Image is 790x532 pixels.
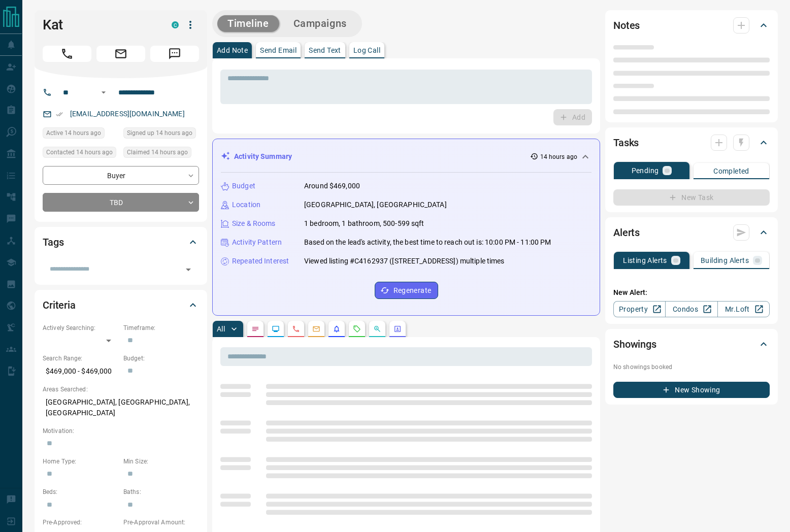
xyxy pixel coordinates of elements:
p: Search Range: [43,354,118,363]
p: Pending [632,167,659,174]
span: Message [150,46,199,62]
p: [GEOGRAPHIC_DATA], [GEOGRAPHIC_DATA], [GEOGRAPHIC_DATA] [43,394,199,421]
h2: Tags [43,234,63,250]
p: Areas Searched: [43,385,199,394]
p: Building Alerts [701,257,749,264]
div: Alerts [613,220,770,245]
span: Active 14 hours ago [46,128,101,138]
p: Timeframe: [123,323,199,332]
p: Send Text [309,47,341,54]
div: Sun Oct 12 2025 [43,127,118,142]
a: Condos [665,301,717,317]
svg: Requests [353,325,361,333]
p: Min Size: [123,457,199,466]
p: Activity Summary [234,151,292,162]
p: Location [232,199,260,210]
h1: Kat [43,17,156,33]
p: Around $469,000 [304,181,360,191]
p: Home Type: [43,457,118,466]
p: No showings booked [613,362,770,372]
button: Campaigns [283,15,357,32]
div: Notes [613,13,770,38]
p: $469,000 - $469,000 [43,363,118,380]
p: Pre-Approval Amount: [123,518,199,527]
div: Sun Oct 12 2025 [43,147,118,161]
a: Mr.Loft [717,301,770,317]
div: Showings [613,332,770,356]
p: All [217,325,225,332]
svg: Listing Alerts [333,325,341,333]
span: Contacted 14 hours ago [46,147,113,157]
a: Property [613,301,666,317]
p: Budget [232,181,255,191]
h2: Criteria [43,297,76,313]
p: Listing Alerts [623,257,667,264]
h2: Tasks [613,135,639,151]
p: [GEOGRAPHIC_DATA], [GEOGRAPHIC_DATA] [304,199,447,210]
span: Email [96,46,145,62]
div: Sun Oct 12 2025 [123,127,199,142]
p: Budget: [123,354,199,363]
p: Viewed listing #C4162937 ([STREET_ADDRESS]) multiple times [304,256,505,267]
h2: Notes [613,17,640,34]
button: Open [181,262,195,277]
div: Criteria [43,293,199,317]
button: Regenerate [375,282,438,299]
div: condos.ca [172,21,179,28]
button: Open [97,86,110,98]
p: Size & Rooms [232,218,276,229]
svg: Notes [251,325,259,333]
p: Repeated Interest [232,256,289,267]
span: Call [43,46,91,62]
div: Buyer [43,166,199,185]
p: Log Call [353,47,380,54]
svg: Opportunities [373,325,381,333]
p: Add Note [217,47,248,54]
p: Beds: [43,487,118,496]
p: Send Email [260,47,297,54]
svg: Emails [312,325,320,333]
div: Tags [43,230,199,254]
div: Activity Summary14 hours ago [221,147,591,166]
div: Tasks [613,130,770,155]
button: Timeline [217,15,279,32]
div: TBD [43,193,199,212]
p: Motivation: [43,426,199,436]
div: Sun Oct 12 2025 [123,147,199,161]
p: 1 bedroom, 1 bathroom, 500-599 sqft [304,218,424,229]
h2: Alerts [613,224,640,241]
span: Claimed 14 hours ago [127,147,188,157]
svg: Lead Browsing Activity [272,325,280,333]
h2: Showings [613,336,656,352]
svg: Email Verified [56,111,63,118]
p: Baths: [123,487,199,496]
svg: Calls [292,325,300,333]
p: Completed [713,168,749,175]
svg: Agent Actions [393,325,402,333]
span: Signed up 14 hours ago [127,128,192,138]
p: Based on the lead's activity, the best time to reach out is: 10:00 PM - 11:00 PM [304,237,551,248]
a: [EMAIL_ADDRESS][DOMAIN_NAME] [70,110,185,118]
p: Activity Pattern [232,237,282,248]
p: New Alert: [613,287,770,298]
button: New Showing [613,382,770,398]
p: 14 hours ago [540,152,577,161]
p: Actively Searching: [43,323,118,332]
p: Pre-Approved: [43,518,118,527]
